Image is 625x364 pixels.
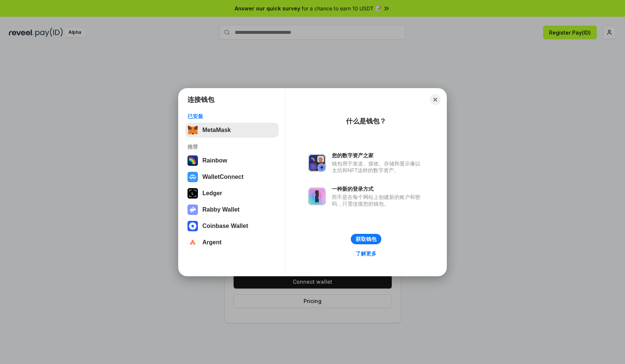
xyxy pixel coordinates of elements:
[187,125,198,135] img: svg+xml,%3Csvg%20fill%3D%22none%22%20height%3D%2233%22%20viewBox%3D%220%200%2035%2033%22%20width%...
[356,236,376,242] div: 获取钱包
[202,206,240,213] div: Rabby Wallet
[187,95,214,104] h1: 连接钱包
[187,204,198,215] img: svg+xml,%3Csvg%20xmlns%3D%22http%3A%2F%2Fwww.w3.org%2F2000%2Fsvg%22%20fill%3D%22none%22%20viewBox...
[187,155,198,166] img: svg+xml,%3Csvg%20width%3D%22120%22%20height%3D%22120%22%20viewBox%3D%220%200%20120%20120%22%20fil...
[346,117,386,126] div: 什么是钱包？
[351,249,381,258] a: 了解更多
[332,160,424,174] div: 钱包用于发送、接收、存储和显示像以太坊和NFT这样的数字资产。
[202,127,231,133] div: MetaMask
[332,186,424,192] div: 一种新的登录方式
[185,219,279,233] button: Coinbase Wallet
[430,94,440,105] button: Close
[202,174,244,180] div: WalletConnect
[308,154,326,172] img: svg+xml,%3Csvg%20xmlns%3D%22http%3A%2F%2Fwww.w3.org%2F2000%2Fsvg%22%20fill%3D%22none%22%20viewBox...
[356,250,376,257] div: 了解更多
[202,239,222,246] div: Argent
[187,172,198,182] img: svg+xml,%3Csvg%20width%3D%2228%22%20height%3D%2228%22%20viewBox%3D%220%200%2028%2028%22%20fill%3D...
[185,202,279,217] button: Rabby Wallet
[332,152,424,159] div: 您的数字资产之家
[185,123,279,138] button: MetaMask
[185,235,279,250] button: Argent
[187,113,276,120] div: 已安装
[187,221,198,231] img: svg+xml,%3Csvg%20width%3D%2228%22%20height%3D%2228%22%20viewBox%3D%220%200%2028%2028%22%20fill%3D...
[308,187,326,205] img: svg+xml,%3Csvg%20xmlns%3D%22http%3A%2F%2Fwww.w3.org%2F2000%2Fsvg%22%20fill%3D%22none%22%20viewBox...
[185,170,279,184] button: WalletConnect
[202,223,248,229] div: Coinbase Wallet
[187,188,198,199] img: svg+xml,%3Csvg%20xmlns%3D%22http%3A%2F%2Fwww.w3.org%2F2000%2Fsvg%22%20width%3D%2228%22%20height%3...
[351,234,381,244] button: 获取钱包
[202,157,227,164] div: Rainbow
[187,144,276,150] div: 推荐
[185,153,279,168] button: Rainbow
[187,237,198,248] img: svg+xml,%3Csvg%20width%3D%2228%22%20height%3D%2228%22%20viewBox%3D%220%200%2028%2028%22%20fill%3D...
[202,190,222,197] div: Ledger
[185,186,279,201] button: Ledger
[332,194,424,207] div: 而不是在每个网站上创建新的账户和密码，只需连接您的钱包。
